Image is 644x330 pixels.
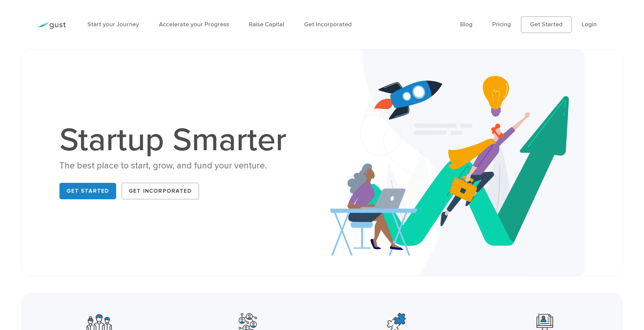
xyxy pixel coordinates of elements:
div: The best place to start, grow, and fund your venture. [59,160,296,172]
a: Get Incorporated [122,183,199,199]
a: Get Started [521,16,572,33]
h1: Startup Smarter [59,124,296,157]
a: Accelerate your Progress [159,21,229,28]
a: Get Started [59,183,116,199]
a: Start your Journey [88,21,139,28]
a: Get Incorporated [304,21,352,28]
a: Pricing [492,21,511,28]
a: Blog [460,21,472,28]
img: Startup Smarter Hero [330,50,585,276]
a: Login [581,21,597,28]
img: Gust Logo [37,22,66,29]
a: Raise Capital [249,21,284,28]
